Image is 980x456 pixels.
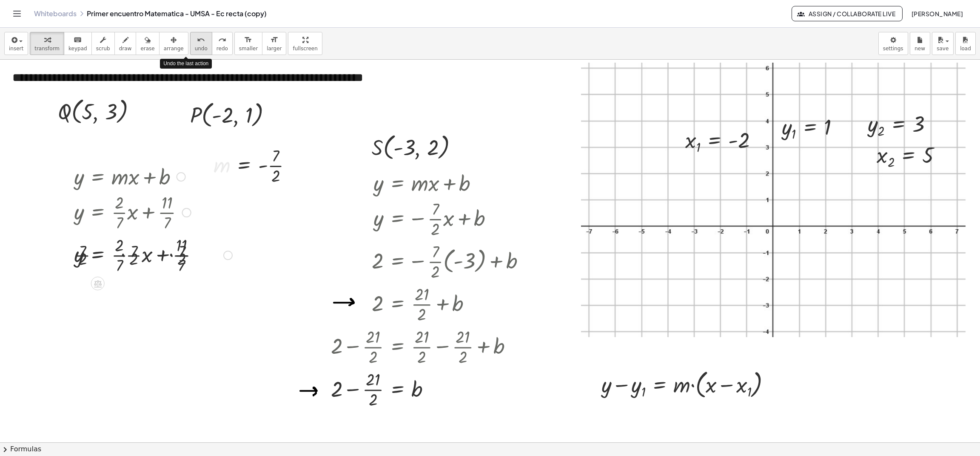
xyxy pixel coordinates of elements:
span: erase [140,46,154,52]
button: Toggle navigation [10,7,24,20]
span: save [937,46,949,52]
button: save [932,32,954,55]
span: arrange [164,46,184,52]
span: [PERSON_NAME] [911,10,963,17]
button: new [910,32,930,55]
span: smaller [239,46,258,52]
button: redoredo [212,32,233,55]
button: fullscreen [288,32,322,55]
span: redo [217,46,228,52]
button: keyboardkeypad [64,32,92,55]
i: keyboard [74,35,82,45]
button: settings [878,32,908,55]
span: transform [34,46,60,52]
button: load [955,32,976,55]
button: arrange [159,32,188,55]
span: keypad [68,46,87,52]
span: settings [883,46,903,52]
button: Assign / Collaborate Live [792,6,903,21]
i: format_size [244,35,252,45]
i: undo [197,35,205,45]
span: new [914,46,925,52]
span: fullscreen [293,46,317,52]
button: erase [136,32,159,55]
div: Apply the same math to both sides of the equation [91,277,105,290]
button: format_sizelarger [262,32,286,55]
button: [PERSON_NAME] [904,6,970,21]
span: draw [119,46,132,52]
span: load [960,46,971,52]
button: undoundo [190,32,212,55]
i: redo [218,35,226,45]
button: transform [30,32,64,55]
span: Assign / Collaborate Live [799,10,895,17]
span: larger [267,46,282,52]
button: format_sizesmaller [234,32,262,55]
span: insert [9,46,23,52]
button: draw [114,32,137,55]
a: Whiteboards [34,9,77,18]
button: insert [4,32,28,55]
div: Undo the last action [160,59,212,69]
button: scrub [91,32,115,55]
span: scrub [96,46,110,52]
span: undo [195,46,208,52]
i: format_size [270,35,278,45]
